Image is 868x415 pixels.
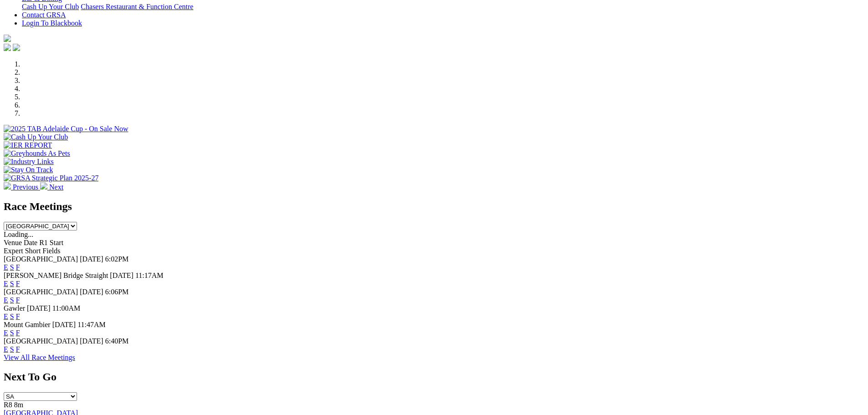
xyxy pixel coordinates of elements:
[4,401,12,409] span: R8
[4,321,51,328] span: Mount Gambier
[10,280,14,287] a: S
[4,239,22,246] span: Venue
[4,133,68,141] img: Cash Up Your Club
[49,183,63,191] span: Next
[42,247,60,255] span: Fields
[4,166,53,174] img: Stay On Track
[25,247,41,255] span: Short
[4,44,11,51] img: facebook.svg
[4,345,8,353] a: E
[4,149,70,158] img: Greyhounds As Pets
[52,321,76,328] span: [DATE]
[80,255,103,263] span: [DATE]
[52,304,81,312] span: 11:00AM
[22,3,864,11] div: Bar & Dining
[4,200,864,213] h2: Race Meetings
[22,11,66,19] a: Contact GRSA
[4,174,98,182] img: GRSA Strategic Plan 2025-27
[10,313,14,320] a: S
[40,183,63,191] a: Next
[110,272,134,279] span: [DATE]
[4,354,75,361] a: View All Race Meetings
[40,182,47,190] img: chevron-right-pager-white.svg
[27,304,51,312] span: [DATE]
[4,125,128,133] img: 2025 TAB Adelaide Cup - On Sale Now
[14,401,23,409] span: 8m
[4,183,40,191] a: Previous
[135,272,164,279] span: 11:17AM
[105,255,129,263] span: 6:02PM
[4,288,78,296] span: [GEOGRAPHIC_DATA]
[4,280,8,287] a: E
[4,247,23,255] span: Expert
[4,231,33,238] span: Loading...
[4,329,8,337] a: E
[16,345,20,353] a: F
[10,345,14,353] a: S
[16,296,20,304] a: F
[13,183,38,191] span: Previous
[4,35,11,42] img: logo-grsa-white.png
[16,313,20,320] a: F
[16,280,20,287] a: F
[4,141,52,149] img: IER REPORT
[81,3,193,10] a: Chasers Restaurant & Function Centre
[105,288,129,296] span: 6:06PM
[10,329,14,337] a: S
[4,255,78,263] span: [GEOGRAPHIC_DATA]
[4,337,78,345] span: [GEOGRAPHIC_DATA]
[4,182,11,190] img: chevron-left-pager-white.svg
[4,263,8,271] a: E
[80,288,103,296] span: [DATE]
[105,337,129,345] span: 6:40PM
[77,321,106,328] span: 11:47AM
[16,263,20,271] a: F
[10,263,14,271] a: S
[22,3,79,10] a: Cash Up Your Club
[4,304,25,312] span: Gawler
[4,272,108,279] span: [PERSON_NAME] Bridge Straight
[39,239,63,246] span: R1 Start
[24,239,37,246] span: Date
[80,337,103,345] span: [DATE]
[16,329,20,337] a: F
[4,296,8,304] a: E
[4,371,864,383] h2: Next To Go
[10,296,14,304] a: S
[13,44,20,51] img: twitter.svg
[4,158,54,166] img: Industry Links
[22,19,82,27] a: Login To Blackbook
[4,313,8,320] a: E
